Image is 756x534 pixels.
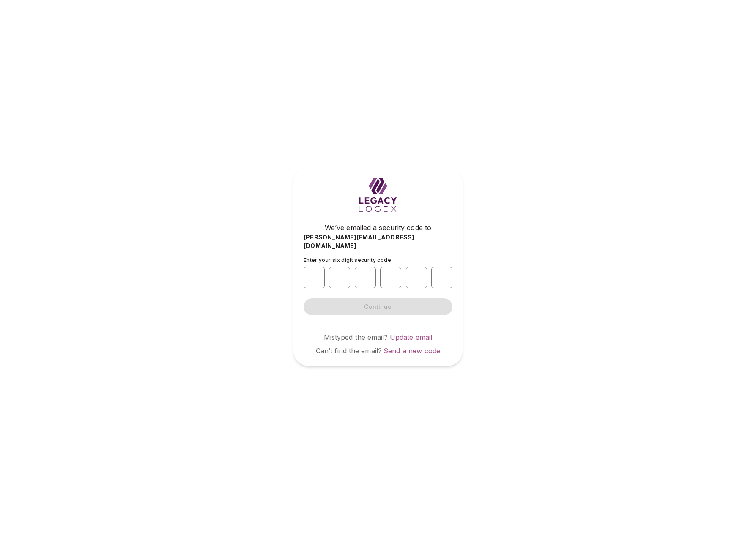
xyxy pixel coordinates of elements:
span: Can’t find the email? [316,347,382,355]
span: We’ve emailed a security code to [325,223,431,233]
a: Update email [390,333,433,341]
span: [PERSON_NAME][EMAIL_ADDRESS][DOMAIN_NAME] [304,233,452,250]
a: Send a new code [383,347,440,355]
span: Enter your six digit security code [304,257,391,263]
span: Mistyped the email? [324,333,388,341]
